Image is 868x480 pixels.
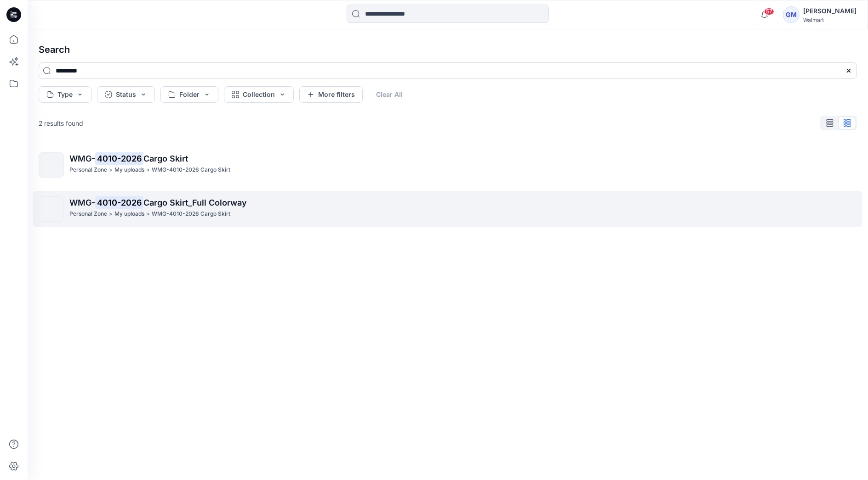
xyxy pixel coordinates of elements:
p: WMG-4010-2026 Cargo Skirt [152,165,230,175]
p: Personal Zone [69,165,107,175]
button: Collection [224,86,294,103]
span: WMG- [69,154,95,163]
mark: 4010-2026 [95,152,143,165]
span: WMG- [69,198,95,207]
button: More filters [299,86,363,103]
p: My uploads [114,209,144,219]
p: > [109,165,113,175]
button: Type [39,86,91,103]
p: Personal Zone [69,209,107,219]
span: Cargo Skirt_Full Colorway [143,198,247,207]
p: WMG-4010-2026 Cargo Skirt [152,209,230,219]
span: Cargo Skirt [143,154,188,163]
button: Folder [160,86,218,103]
div: GM [783,6,799,23]
div: Walmart [803,17,857,23]
p: > [109,209,113,219]
h4: Search [31,37,864,62]
p: 2 results found [39,118,83,128]
p: > [146,165,150,175]
a: WMG-4010-2026Cargo Skirt_Full ColorwayPersonal Zone>My uploads>WMG-4010-2026 Cargo Skirt [33,191,862,227]
mark: 4010-2026 [95,196,143,209]
span: 57 [764,8,774,15]
p: > [146,209,150,219]
div: [PERSON_NAME] [803,6,857,17]
p: My uploads [114,165,144,175]
button: Status [97,86,155,103]
a: WMG-4010-2026Cargo SkirtPersonal Zone>My uploads>WMG-4010-2026 Cargo Skirt [33,147,862,183]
